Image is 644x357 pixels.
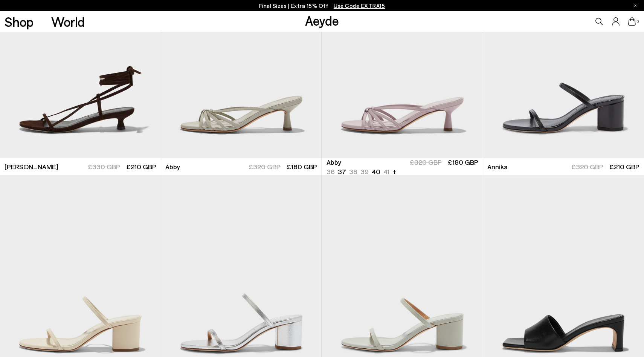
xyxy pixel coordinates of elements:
a: World [51,15,85,28]
a: Shop [5,15,34,28]
li: 37 [338,167,346,176]
span: £180 GBP [287,162,317,171]
span: £210 GBP [609,162,639,171]
span: £320 GBP [249,162,281,171]
span: £330 GBP [88,162,120,171]
p: Final Sizes | Extra 15% Off [259,1,385,11]
span: £180 GBP [448,158,478,166]
span: £320 GBP [571,162,603,171]
span: £320 GBP [410,158,442,166]
span: Abby [165,162,180,172]
span: Annika [487,162,508,172]
a: Abby £320 GBP £180 GBP [161,158,322,175]
a: Abby 36 37 38 39 40 41 + £320 GBP £180 GBP [322,158,483,175]
span: [PERSON_NAME] [5,162,58,172]
span: 0 [636,20,639,24]
span: Abby [327,158,341,167]
ul: variant [327,167,387,176]
li: + [392,166,397,176]
span: £210 GBP [126,162,156,171]
span: Navigate to /collections/ss25-final-sizes [334,2,385,9]
a: 0 [628,17,636,26]
li: 40 [372,167,380,176]
a: Aeyde [305,12,339,28]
